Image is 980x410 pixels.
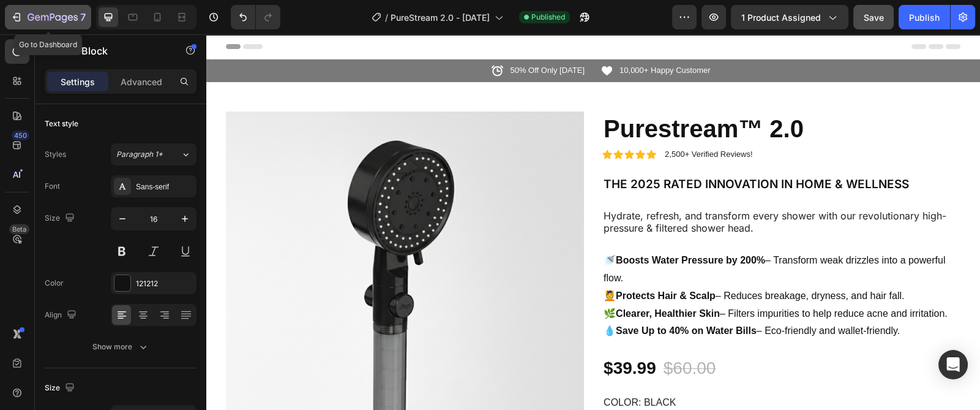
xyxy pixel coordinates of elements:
button: 1 product assigned [731,5,848,29]
div: Publish [909,11,940,24]
p: 🌿 – Filters impurities to help reduce acne and irritation. [397,271,753,289]
p: Text Block [59,44,163,58]
div: Align [45,307,79,324]
button: Publish [899,5,950,29]
div: $39.99 [396,322,451,346]
button: Save [853,5,894,29]
div: Beta [9,224,29,234]
iframe: Design area [206,34,980,410]
h1: Purestream™ 2.0 [396,77,754,112]
span: PureStream 2.0 - [DATE] [391,11,490,24]
strong: Boosts Water Pressure by 200% [410,221,559,231]
span: 1 product assigned [741,11,821,24]
p: 7 [80,10,86,25]
p: 💧 – Eco-friendly and wallet-friendly. [397,288,753,306]
span: Published [531,12,565,23]
button: Paragraph 1* [111,143,196,165]
div: Open Intercom Messenger [938,350,968,379]
div: Color [45,278,64,289]
div: Text style [45,118,78,129]
div: Font [45,181,60,192]
span: Save [864,12,884,23]
div: Styles [45,149,66,160]
p: Hydrate, refresh, and transform every shower with our revolutionary high-pressure & filtered show... [397,175,753,201]
strong: Clearer, Healthier Skin [410,274,514,284]
div: Sans-serif [136,181,193,192]
p: 2,500+ Verified Reviews! [458,115,546,126]
p: Advanced [121,75,162,88]
div: 450 [12,131,29,140]
p: THE 2025 RATED INNOVATION IN HOME & WELLNESS [397,143,753,158]
strong: Protects Hair & Scalp [410,256,509,267]
p: 🚿 – Transform weak drizzles into a powerful flow. [397,218,753,253]
button: Show more [45,336,196,358]
div: 121212 [136,278,193,289]
span: Paragraph 1* [116,149,163,160]
span: / [385,11,388,24]
div: Undo/Redo [231,5,280,29]
legend: Color: Black [396,361,471,376]
p: Settings [61,75,95,88]
button: 7 [5,5,91,29]
div: Show more [92,341,149,353]
p: 💆 – Reduces breakage, dryness, and hair fall. [397,253,753,271]
strong: Save Up to 40% on Water Bills [410,291,550,302]
div: Size [45,380,77,397]
div: Size [45,210,77,227]
div: $60.00 [456,322,511,346]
